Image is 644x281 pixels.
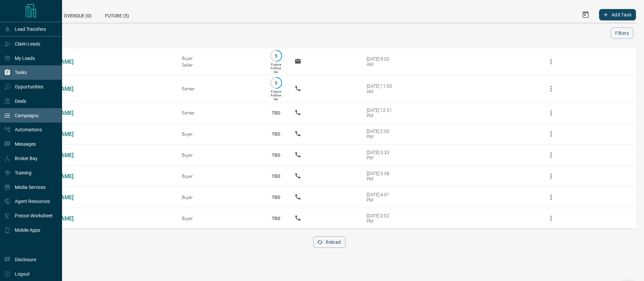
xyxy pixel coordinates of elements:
[367,83,395,94] div: [DATE] 11:00 AM
[271,90,281,101] p: Future Follow Up
[268,125,284,143] p: TBD
[182,86,258,91] div: Renter
[268,209,284,227] p: TBD
[182,131,258,137] div: Buyer
[182,56,258,61] div: Buyer
[182,216,258,221] div: Buyer
[367,192,395,203] div: [DATE] 4:01 PM
[268,146,284,164] p: TBD
[274,80,279,85] p: 5
[182,152,258,158] div: Buyer
[578,7,594,23] button: Select Date Range
[57,7,98,23] div: Overdue (0)
[611,27,633,39] button: Filters
[367,171,395,182] div: [DATE] 3:58 PM
[182,173,258,179] div: Buyer
[367,213,395,224] div: [DATE] 3:02 PM
[182,195,258,200] div: Buyer
[271,63,281,74] p: Future Follow Up
[367,108,395,118] div: [DATE] 12:51 PM
[182,62,258,68] div: Seller
[268,188,284,206] p: TBD
[367,129,395,139] div: [DATE] 2:00 PM
[274,53,279,58] p: 5
[182,110,258,116] div: Renter
[268,104,284,122] p: TBD
[313,236,345,248] button: Reload
[367,56,395,67] div: [DATE] 9:00 AM
[599,9,636,20] button: Add Task
[98,7,136,23] div: Future (5)
[367,150,395,160] div: [DATE] 3:33 PM
[268,167,284,185] p: TBD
